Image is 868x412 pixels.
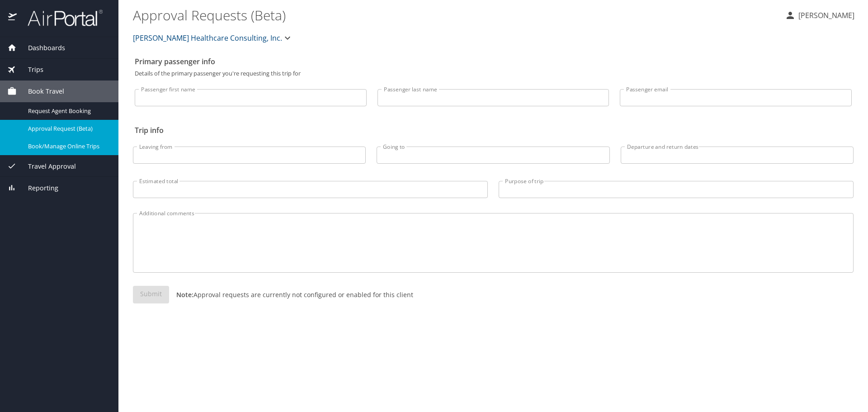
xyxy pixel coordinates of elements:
[176,290,193,299] strong: Note:
[135,71,852,76] p: Details of the primary passenger you're requesting this trip for
[17,65,43,75] span: Trips
[8,9,18,27] img: icon-airportal.png
[28,142,108,151] span: Book/Manage Online Trips
[18,9,103,27] img: airportal-logo.png
[169,290,413,299] p: Approval requests are currently not configured or enabled for this client
[781,7,858,24] button: [PERSON_NAME]
[135,123,852,137] h2: Trip info
[129,29,297,47] button: [PERSON_NAME] Healthcare Consulting, Inc.
[796,10,854,21] p: [PERSON_NAME]
[28,124,108,133] span: Approval Request (Beta)
[17,43,65,53] span: Dashboards
[17,86,64,96] span: Book Travel
[133,1,778,29] h1: Approval Requests (Beta)
[135,54,852,69] h2: Primary passenger info
[28,107,108,115] span: Request Agent Booking
[133,32,282,44] span: [PERSON_NAME] Healthcare Consulting, Inc.
[17,161,76,171] span: Travel Approval
[17,183,58,193] span: Reporting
